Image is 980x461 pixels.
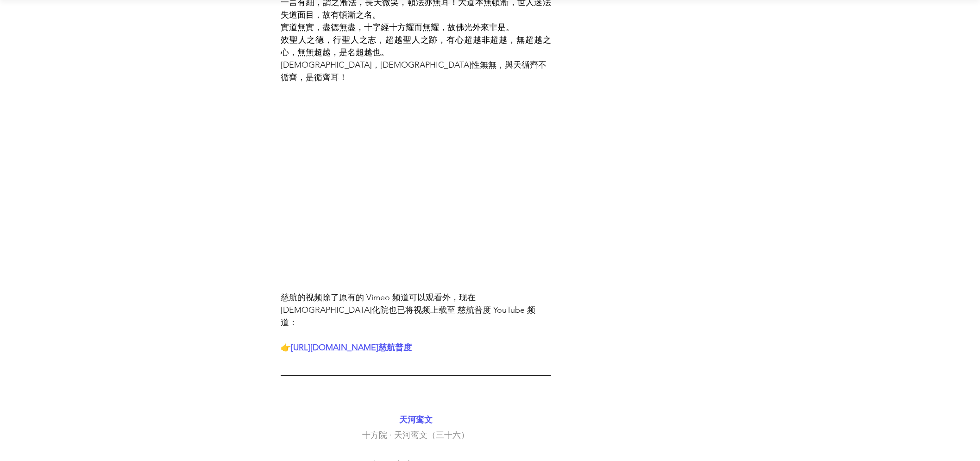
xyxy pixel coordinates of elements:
span: 三十六 [436,430,461,440]
a: [URL][DOMAIN_NAME]慈航普度 [291,342,412,353]
span: 天河鸾文 [399,415,433,425]
span: 效聖人之德，行聖人之志，超越聖人之跡，有心超越非超越，無超越之心，無無超越，是名超越也。 [281,35,551,57]
span: ） [461,430,470,440]
span: 慈航的视频除了原有的 Vimeo 频道可以观看外，现在[DEMOGRAPHIC_DATA]化院也已将视频上载至 慈航普度 YouTube 频道： [281,292,535,328]
span: 實道無實，盡德無盡，十字經十方耀而無耀，故佛光外來非是。 [281,22,514,32]
span: 👉 [281,342,291,353]
span: （ [428,430,436,440]
span: [DEMOGRAPHIC_DATA]，[DEMOGRAPHIC_DATA]性無無，與天循齊不循齊，是循齊耳！ [281,60,547,82]
span: 十方院 · 天河鸾文 [363,430,428,440]
iframe: remote content [281,114,551,266]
